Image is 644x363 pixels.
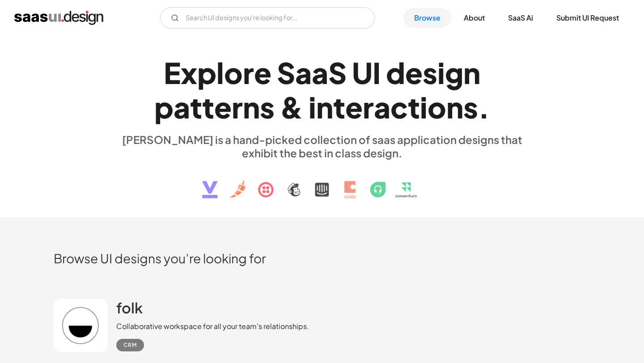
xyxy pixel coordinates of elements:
div: s [260,90,275,124]
div: n [316,90,333,124]
div: I [373,55,381,90]
div: e [254,55,271,90]
div: n [446,90,463,124]
h1: Explore SaaS UI design patterns & interactions. [116,55,528,124]
div: g [445,55,463,90]
input: Search UI designs you're looking for... [160,7,375,29]
div: a [295,55,312,90]
div: x [181,55,197,90]
a: About [453,8,496,28]
div: d [386,55,405,90]
div: r [232,90,243,124]
div: i [309,90,316,124]
div: t [190,90,202,124]
div: Collaborative workspace for all your team’s relationships. [116,321,309,332]
h2: folk [116,299,143,317]
div: & [280,90,303,124]
div: n [463,55,480,90]
div: s [463,90,478,124]
div: e [345,90,363,124]
div: a [374,90,390,124]
div: c [390,90,408,124]
a: Browse [403,8,451,28]
div: s [423,55,437,90]
form: Email Form [160,7,375,29]
div: n [243,90,260,124]
div: l [216,55,224,90]
div: o [224,55,243,90]
div: i [437,55,445,90]
div: . [478,90,490,124]
div: t [202,90,214,124]
img: text, icon, saas logo [186,160,458,206]
div: e [405,55,423,90]
div: i [420,90,428,124]
div: S [328,55,347,90]
a: folk [116,299,143,321]
div: [PERSON_NAME] is a hand-picked collection of saas application designs that exhibit the best in cl... [116,133,528,160]
div: p [197,55,216,90]
div: U [352,55,373,90]
a: Submit UI Request [546,8,630,28]
a: SaaS Ai [497,8,544,28]
div: e [214,90,232,124]
div: S [277,55,295,90]
div: a [174,90,190,124]
a: home [14,11,103,25]
div: a [312,55,328,90]
div: t [408,90,420,124]
h2: Browse UI designs you’re looking for [54,250,590,266]
div: o [428,90,446,124]
div: t [333,90,345,124]
div: CRM [123,340,137,350]
div: r [243,55,254,90]
div: p [154,90,174,124]
div: r [363,90,374,124]
div: E [164,55,181,90]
